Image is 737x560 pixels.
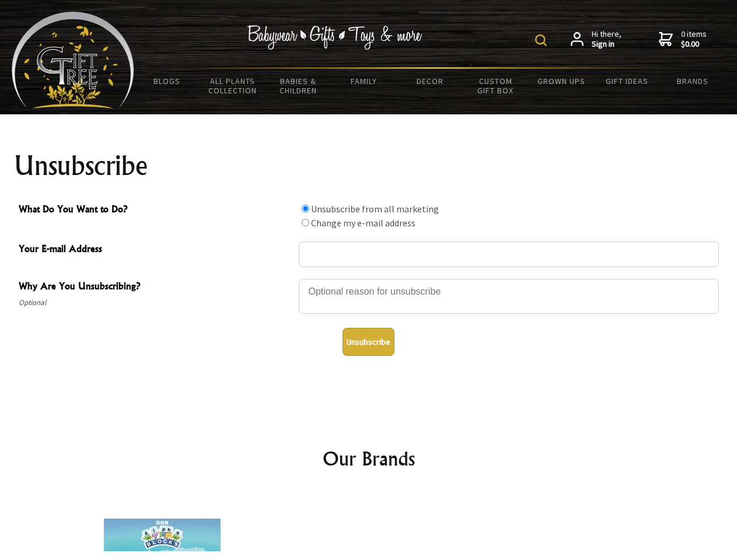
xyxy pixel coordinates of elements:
[659,29,707,50] a: 0 items$0.00
[311,203,439,215] label: Unsubscribe from all marketing
[463,69,529,103] a: Custom Gift Box
[397,69,463,93] a: Decor
[311,217,415,229] label: Change my e-mail address
[19,202,293,219] span: What Do You Want to Do?
[302,219,309,226] input: What Do You Want to Do?
[134,69,200,93] a: BLOGS
[19,242,293,258] span: Your E-mail Address
[200,69,266,103] a: All Plants Collection
[660,69,726,93] a: Brands
[12,12,134,108] img: Babyware - Gifts - Toys and more...
[592,29,621,50] span: Hi there,
[592,39,621,50] strong: Sign in
[23,444,714,473] h2: Our Brands
[299,242,719,267] input: Your E-mail Address
[302,205,309,212] input: What Do You Want to Do?
[266,69,331,103] a: Babies & Children
[535,34,547,46] img: product search
[14,152,724,180] h1: Unsubscribe
[19,296,293,310] span: Optional
[681,29,707,50] span: 0 items
[247,25,422,50] img: Babywear - Gifts - Toys & more
[331,69,397,93] a: Family
[571,29,621,50] a: Hi there,Sign in
[681,39,707,50] strong: $0.00
[299,279,719,314] textarea: Why Are You Unsubscribing?
[528,69,594,93] a: Grown Ups
[19,279,293,296] span: Why Are You Unsubscribing?
[343,328,394,356] button: Unsubscribe
[594,69,660,93] a: Gift Ideas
